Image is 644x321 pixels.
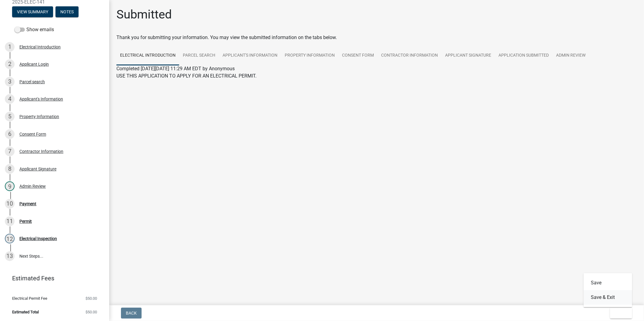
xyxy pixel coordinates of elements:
button: Back [121,308,142,319]
div: Thank you for submitting your information. You may view the submitted information on the tabs below. [116,34,637,41]
div: Property Information [19,114,59,119]
div: 8 [5,164,15,174]
span: Electrical Permit Fee [12,296,47,300]
button: Save [584,276,632,290]
a: Property Information [281,46,338,65]
span: Exit [615,311,624,316]
div: Applicant Signature [19,167,56,171]
label: Show emails [15,26,54,33]
div: 4 [5,94,15,104]
a: Consent Form [338,46,377,65]
span: Back [126,311,137,316]
span: Completed [DATE][DATE] 11:29 AM EDT by Anonymous [116,66,235,71]
div: 2 [5,59,15,69]
h1: Submitted [116,7,172,22]
wm-modal-confirm: Notes [55,10,79,15]
div: Consent Form [19,132,46,136]
div: Applicant Login [19,62,49,66]
div: 6 [5,129,15,139]
div: Payment [19,202,36,206]
div: Exit [584,273,632,307]
div: 7 [5,147,15,156]
div: Electrical Inspection [19,237,57,241]
div: 11 [5,217,15,226]
div: 5 [5,112,15,121]
div: Electrical Introduction [19,45,61,49]
div: Contractor Information [19,149,63,154]
a: Contractor Information [377,46,441,65]
div: Applicant's Information [19,97,63,101]
button: View Summary [12,6,53,17]
button: Notes [55,6,79,17]
div: 1 [5,42,15,52]
span: Estimated Total [12,310,39,314]
div: 13 [5,251,15,261]
div: 10 [5,199,15,209]
button: Exit [610,308,632,319]
div: Admin Review [19,184,46,188]
button: Save & Exit [584,290,632,305]
a: Applicant Signature [441,46,495,65]
span: $50.00 [86,296,97,300]
a: Parcel search [179,46,219,65]
div: 3 [5,77,15,87]
div: 12 [5,234,15,243]
a: Applicant's Information [219,46,281,65]
div: Parcel search [19,80,45,84]
a: Electrical Introduction [116,46,179,65]
wm-modal-confirm: Summary [12,10,53,15]
a: Estimated Fees [5,272,99,284]
div: Permit [19,219,32,223]
div: 9 [5,181,15,191]
a: Admin Review [552,46,589,65]
a: Application Submitted [495,46,552,65]
span: $50.00 [86,310,97,314]
p: USE THIS APPLICATION TO APPLY FOR AN ELECTRICAL PERMIT. [116,72,637,80]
